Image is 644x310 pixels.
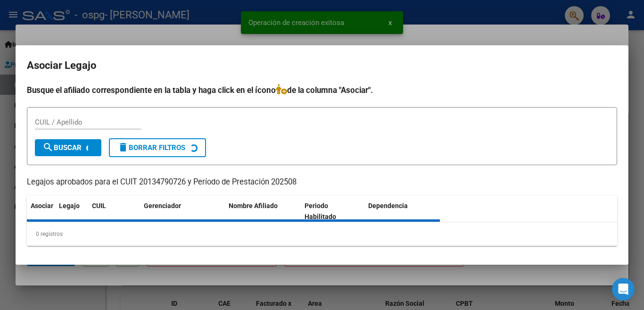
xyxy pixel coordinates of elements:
p: Legajos aprobados para el CUIT 20134790726 y Período de Prestación 202508 [27,176,617,188]
span: Buscar [42,143,82,152]
datatable-header-cell: Legajo [55,196,88,227]
div: Open Intercom Messenger [612,278,635,301]
span: CUIL [92,202,106,209]
datatable-header-cell: Dependencia [364,196,440,227]
h2: Asociar Legajo [27,57,617,75]
mat-icon: delete [117,142,129,153]
span: Asociar [31,202,53,209]
button: Borrar Filtros [109,138,206,157]
datatable-header-cell: Nombre Afiliado [225,196,301,227]
datatable-header-cell: Periodo Habilitado [301,196,364,227]
button: Buscar [35,139,101,156]
span: Gerenciador [144,202,181,209]
span: Borrar Filtros [117,143,185,152]
datatable-header-cell: Asociar [27,196,55,227]
datatable-header-cell: Gerenciador [140,196,225,227]
datatable-header-cell: CUIL [88,196,140,227]
span: Legajo [59,202,80,209]
mat-icon: search [42,142,54,153]
div: 0 registros [27,222,617,246]
h4: Busque el afiliado correspondiente en la tabla y haga click en el ícono de la columna "Asociar". [27,84,617,96]
span: Periodo Habilitado [305,202,336,220]
span: Nombre Afiliado [229,202,278,209]
span: Dependencia [368,202,408,209]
